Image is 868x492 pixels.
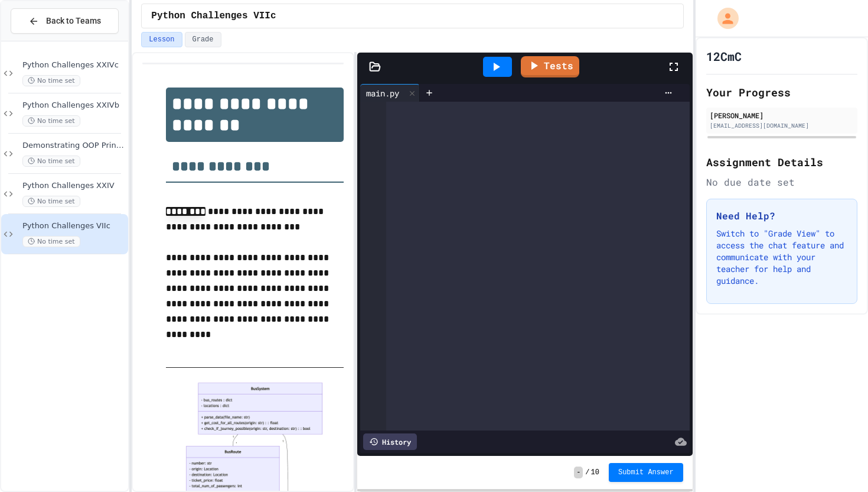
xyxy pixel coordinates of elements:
[716,209,847,223] h3: Need Help?
[585,468,589,477] span: /
[618,468,674,477] span: Submit Answer
[22,221,126,231] span: Python Challenges VIIc
[46,15,101,27] span: Back to Teams
[521,56,579,77] a: Tests
[22,181,126,191] span: Python Challenges XXIV
[22,115,80,127] span: No time set
[11,8,119,34] button: Back to Teams
[706,175,857,189] div: No due date set
[360,84,420,102] div: main.py
[185,32,221,47] button: Grade
[706,84,857,101] h2: Your Progress
[818,445,856,480] iframe: chat widget
[363,433,417,450] div: History
[770,393,856,444] iframe: chat widget
[716,228,847,287] p: Switch to "Grade View" to access the chat feature and communicate with your teacher for help and ...
[710,121,854,130] div: [EMAIL_ADDRESS][DOMAIN_NAME]
[22,75,80,86] span: No time set
[22,101,126,111] span: Python Challenges XXIVb
[574,467,583,478] span: -
[360,87,405,99] div: main.py
[591,468,599,477] span: 10
[22,141,126,151] span: Demonstrating OOP Principles Task
[706,154,857,170] h2: Assignment Details
[705,5,742,32] div: My Account
[22,60,126,70] span: Python Challenges XXIVc
[141,32,182,47] button: Lesson
[609,463,683,482] button: Submit Answer
[22,236,80,247] span: No time set
[22,156,80,167] span: No time set
[22,196,80,207] span: No time set
[710,110,854,121] div: [PERSON_NAME]
[706,48,742,64] h1: 12CmC
[151,9,276,23] span: Python Challenges VIIc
